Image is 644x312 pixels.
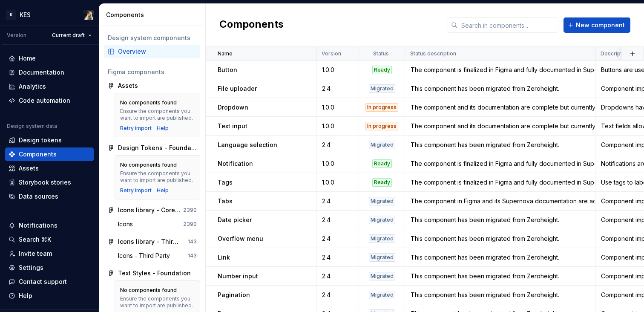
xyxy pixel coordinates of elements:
div: Design Tokens - Foundation [118,144,197,152]
div: Overview [118,47,197,56]
div: Help [19,292,32,300]
div: 1.0.0 [317,66,358,74]
div: The component and its documentation are complete but currently undergoing internal review. [405,122,595,130]
div: This component has been migrated from Zeroheight. [405,141,595,149]
p: Tabs [218,197,233,205]
button: KKESKatarzyna Tomżyńska [2,6,97,24]
div: Ready [372,66,392,74]
p: Dropdown [218,103,248,112]
p: Overflow menu [218,234,263,243]
div: 1.0.0 [317,122,358,130]
a: Components [5,147,94,161]
div: Retry import [120,125,152,132]
div: Migrated [369,272,395,280]
div: In progress [365,103,398,112]
button: Retry import [120,187,152,194]
a: Code automation [5,94,94,107]
div: Assets [19,164,39,173]
p: Name [218,50,233,57]
div: Help [157,125,169,132]
div: No components found [120,162,177,168]
p: Status [373,50,389,57]
div: 2.4 [317,234,358,243]
div: The component and its documentation are complete but currently undergoing internal review. [405,103,595,112]
div: Search ⌘K [19,235,51,244]
p: Version [322,50,341,57]
div: 2390 [183,207,197,214]
div: Migrated [369,234,395,243]
div: Migrated [369,291,395,299]
h2: Components [219,17,284,33]
p: Link [218,253,230,262]
div: 143 [188,238,197,245]
div: K [6,10,16,20]
a: Design tokens [5,133,94,147]
div: Documentation [19,68,64,77]
span: New component [576,21,625,29]
a: Home [5,52,94,65]
a: Design Tokens - Foundation [104,141,200,155]
div: Icons - Third Party [118,251,173,260]
div: The component is finalized in Figma and fully documented in Supernova. [405,66,595,74]
a: Storybook stories [5,176,94,189]
a: Assets [5,162,94,175]
div: 2.4 [317,291,358,299]
div: Contact support [19,277,67,286]
div: This component has been migrated from Zeroheight. [405,84,595,93]
p: Language selection [218,141,277,149]
a: Help [157,187,169,194]
div: No components found [120,287,177,294]
div: 143 [188,252,197,259]
div: Version [7,32,26,39]
button: Contact support [5,275,94,289]
p: Date picker [218,216,252,224]
div: Migrated [369,216,395,224]
button: Current draft [48,29,95,41]
button: Search ⌘K [5,233,94,246]
div: 2.4 [317,216,358,224]
div: 1.0.0 [317,178,358,187]
p: Status description [410,50,456,57]
div: Design tokens [19,136,62,144]
div: This component has been migrated from Zeroheight. [405,272,595,280]
div: The component is finalized in Figma and fully documented in Supernova. [405,178,595,187]
span: Current draft [52,32,85,39]
div: Ensure the components you want to import are published. [120,170,195,184]
div: Storybook stories [19,178,71,187]
div: Icons library - Third Party Icons [118,237,181,246]
div: Migrated [369,197,395,205]
p: Tags [218,178,233,187]
p: File uploader [218,84,257,93]
div: 2.4 [317,197,358,205]
div: Components [19,150,57,159]
div: 2.4 [317,272,358,280]
div: Ready [372,178,392,187]
div: Text Styles - Foundation [118,269,191,277]
button: Notifications [5,219,94,232]
button: New component [563,17,630,33]
div: The component in Figma and its Supernova documentation are actively being improved. [405,197,595,205]
a: Data sources [5,190,94,203]
p: Notification [218,159,253,168]
div: Code automation [19,96,70,105]
a: Invite team [5,247,94,260]
div: Migrated [369,84,395,93]
div: The component is finalized in Figma and fully documented in Supernova. [405,159,595,168]
div: Migrated [369,141,395,149]
div: In progress [365,122,398,130]
a: Overview [104,45,200,58]
a: Settings [5,261,94,274]
img: Katarzyna Tomżyńska [83,10,94,20]
div: Settings [19,263,43,272]
div: This component has been migrated from Zeroheight. [405,234,595,243]
div: Design system components [108,34,197,42]
div: Home [19,54,36,63]
div: Ready [372,159,392,168]
a: Icons library - Core Icons2390 [104,203,200,217]
div: Ensure the components you want to import are published. [120,108,195,121]
div: Ensure the components you want to import are published. [120,295,195,309]
a: Assets [104,79,200,92]
input: Search in components... [458,17,558,33]
div: 1.0.0 [317,159,358,168]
